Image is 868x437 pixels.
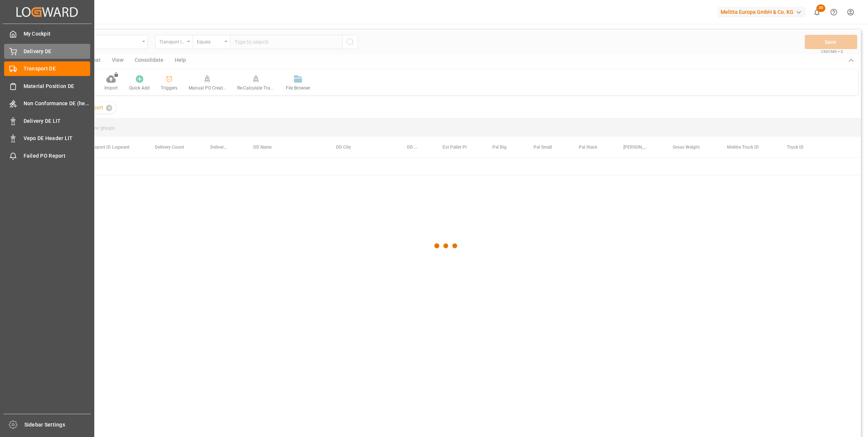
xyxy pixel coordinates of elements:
a: Non Conformance DE (header) [4,96,90,111]
a: Material Position DE [4,79,90,93]
span: Sidebar Settings [24,421,91,429]
a: Delivery DE [4,44,90,58]
span: Delivery DE [24,48,91,55]
span: Non Conformance DE (header) [24,100,91,107]
a: Delivery DE LIT [4,113,90,128]
button: Help Center [825,4,842,21]
span: Vepo DE Header LIT [24,134,91,142]
span: My Cockpit [24,30,91,38]
button: Melitta Europa GmbH & Co. KG [718,5,809,19]
span: Material Position DE [24,82,91,90]
span: 30 [816,4,825,12]
span: Delivery DE LIT [24,117,91,125]
span: Failed PO Report [24,152,91,160]
a: Vepo DE Header LIT [4,131,90,146]
a: My Cockpit [4,27,90,41]
button: show 30 new notifications [809,4,825,21]
div: Melitta Europa GmbH & Co. KG [718,7,806,18]
span: Transport DE [24,65,91,73]
a: Transport DE [4,61,90,76]
a: Failed PO Report [4,148,90,163]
